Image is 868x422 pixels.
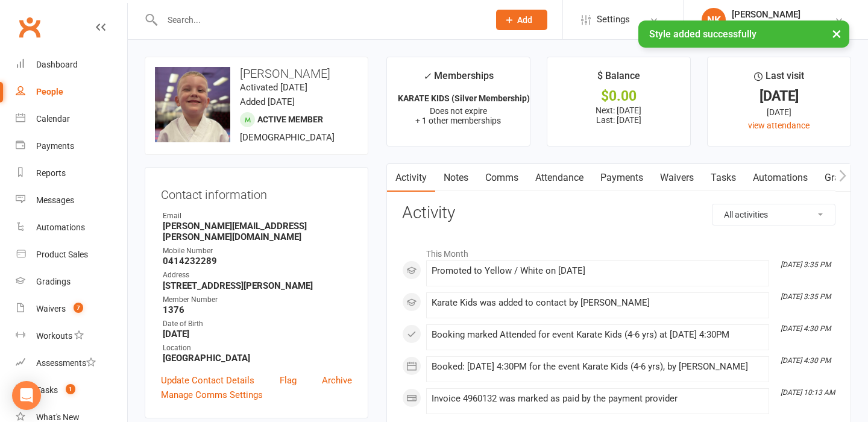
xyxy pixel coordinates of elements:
[430,106,487,116] span: Does not expire
[16,187,127,214] a: Messages
[432,266,764,276] div: Promoted to Yellow / White on [DATE]
[280,373,297,388] a: Flag
[652,164,702,192] a: Waivers
[597,6,630,33] span: Settings
[597,68,640,90] div: $ Balance
[36,250,88,259] div: Product Sales
[477,164,527,192] a: Comms
[163,318,352,330] div: Date of Birth
[432,298,764,308] div: Karate Kids was added to contact by [PERSON_NAME]
[781,260,831,269] i: [DATE] 3:35 PM
[163,256,352,266] strong: 0414232289
[527,164,592,192] a: Attendance
[36,412,80,422] div: What's New
[36,60,78,69] div: Dashboard
[16,160,127,187] a: Reports
[398,93,530,103] strong: KARATE KIDS (Silver Membership)
[163,210,352,222] div: Email
[163,329,352,339] strong: [DATE]
[423,68,494,90] div: Memberships
[402,204,835,222] h3: Activity
[423,71,431,82] i: ✓
[322,373,352,388] a: Archive
[558,90,679,102] div: $0.00
[781,324,831,333] i: [DATE] 4:30 PM
[638,20,849,48] div: Style added successfully
[161,373,254,388] a: Update Contact Details
[402,241,835,260] li: This Month
[240,82,307,93] time: Activated [DATE]
[826,20,848,46] button: ×
[161,183,352,201] h3: Contact information
[16,51,127,78] a: Dashboard
[702,164,744,192] a: Tasks
[16,241,127,268] a: Product Sales
[155,67,358,80] h3: [PERSON_NAME]
[66,384,75,394] span: 1
[36,331,72,341] div: Workouts
[748,121,810,130] a: view attendance
[432,362,764,372] div: Booked: [DATE] 4:30PM for the event Karate Kids (4-6 yrs), by [PERSON_NAME]
[36,304,66,313] div: Waivers
[163,221,352,242] strong: [PERSON_NAME][EMAIL_ADDRESS][PERSON_NAME][DOMAIN_NAME]
[163,245,352,257] div: Mobile Number
[16,105,127,133] a: Calendar
[16,323,127,350] a: Workouts
[16,78,127,105] a: People
[732,20,834,31] div: Goshukan Karate Academy
[163,353,352,364] strong: [GEOGRAPHIC_DATA]
[163,269,352,281] div: Address
[16,214,127,241] a: Automations
[16,268,127,295] a: Gradings
[16,377,127,404] a: Tasks 1
[163,280,352,291] strong: [STREET_ADDRESS][PERSON_NAME]
[781,292,831,301] i: [DATE] 3:35 PM
[432,394,764,404] div: Invoice 4960132 was marked as paid by the payment provider
[387,164,435,192] a: Activity
[781,356,831,365] i: [DATE] 4:30 PM
[36,168,66,178] div: Reports
[36,87,63,96] div: People
[16,295,127,323] a: Waivers 7
[240,96,295,107] time: Added [DATE]
[36,222,85,232] div: Automations
[12,381,41,410] div: Open Intercom Messenger
[719,90,840,102] div: [DATE]
[163,304,352,315] strong: 1376
[517,15,532,25] span: Add
[240,132,335,143] span: [DEMOGRAPHIC_DATA]
[159,11,480,28] input: Search...
[36,114,70,124] div: Calendar
[732,9,834,20] div: [PERSON_NAME]
[719,105,840,119] div: [DATE]
[36,385,58,395] div: Tasks
[558,105,679,125] p: Next: [DATE] Last: [DATE]
[432,330,764,340] div: Booking marked Attended for event Karate Kids (4-6 yrs) at [DATE] 4:30PM
[754,68,804,90] div: Last visit
[744,164,816,192] a: Automations
[36,141,74,151] div: Payments
[496,10,547,30] button: Add
[16,350,127,377] a: Assessments
[163,294,352,306] div: Member Number
[702,8,726,32] div: NK
[74,303,83,313] span: 7
[16,133,127,160] a: Payments
[36,277,71,286] div: Gradings
[155,67,230,142] img: image1748839292.png
[14,12,45,42] a: Clubworx
[161,388,263,402] a: Manage Comms Settings
[36,195,74,205] div: Messages
[415,116,501,125] span: + 1 other memberships
[435,164,477,192] a: Notes
[163,342,352,354] div: Location
[781,388,835,397] i: [DATE] 10:13 AM
[592,164,652,192] a: Payments
[257,115,323,124] span: Active member
[36,358,96,368] div: Assessments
